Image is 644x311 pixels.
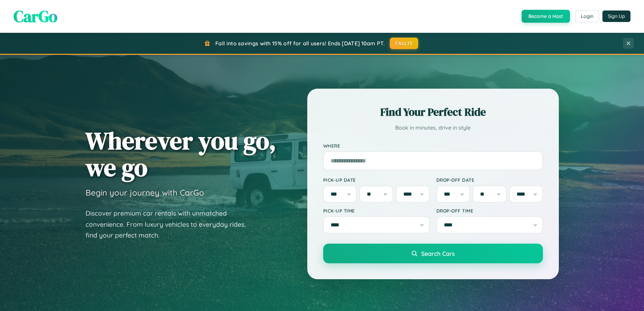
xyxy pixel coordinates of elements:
p: Book in minutes, drive in style [323,123,543,133]
label: Pick-up Time [323,208,430,214]
button: Search Cars [323,244,543,263]
span: Fall into savings with 15% off for all users! Ends [DATE] 10am PT. [215,40,385,47]
p: Discover premium car rentals with unmatched convenience. From luxury vehicles to everyday rides, ... [86,208,255,241]
button: Become a Host [522,10,570,23]
label: Drop-off Date [436,177,543,183]
label: Where [323,143,543,149]
label: Pick-up Date [323,177,430,183]
button: Sign Up [602,10,630,22]
button: FALL15 [390,38,418,49]
button: Login [575,10,599,22]
span: Search Cars [421,250,455,257]
span: CarGo [14,5,57,27]
h3: Begin your journey with CarGo [86,187,204,198]
h1: Wherever you go, we go [86,127,276,181]
h2: Find Your Perfect Ride [323,105,543,119]
label: Drop-off Time [436,208,543,214]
